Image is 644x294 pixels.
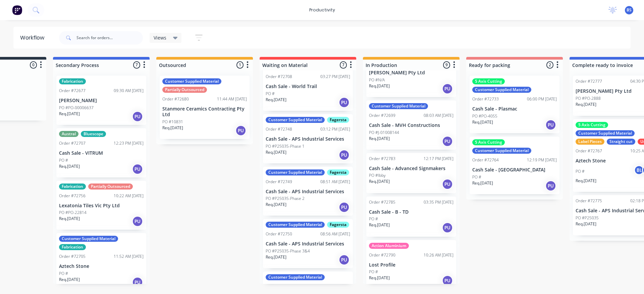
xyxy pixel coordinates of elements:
[266,91,275,97] p: PO #
[576,139,604,145] div: Label Pieces
[266,254,286,260] p: Req. [DATE]
[369,136,390,142] p: Req. [DATE]
[160,76,250,139] div: Customer Supplied MaterialPartially OutsourcedOrder #7268011:44 AM [DATE]Stanmore Ceramics Contra...
[472,106,557,112] p: Cash Sale - Plasmac
[576,221,596,227] p: Req. [DATE]
[470,137,559,194] div: 5 Axis CuttingCustomer Supplied MaterialOrder #7276412:19 PM [DATE]Cash Sale - [GEOGRAPHIC_DATA]P...
[266,74,292,80] div: Order #72708
[472,180,493,186] p: Req. [DATE]
[442,222,453,233] div: PU
[472,87,531,93] div: Customer Supplied Material
[59,150,144,156] p: Cash Sale - VITRUM
[527,96,557,102] div: 06:00 PM [DATE]
[576,95,601,101] p: PO #PO-2888
[263,114,353,163] div: Customer Supplied MaterialFagerstaOrder #7274803:12 PM [DATE]Cash Sale - APS Industrial ServicesP...
[114,140,144,146] div: 12:23 PM [DATE]
[627,7,632,13] span: BS
[320,179,350,185] div: 08:51 AM [DATE]
[12,5,22,15] img: Factory
[20,34,48,42] div: Workflow
[339,254,350,265] div: PU
[369,123,453,128] p: Cash Sale - MVH Constructions
[576,101,596,107] p: Req. [DATE]
[634,165,644,175] div: BL
[327,222,349,228] div: Fagersta
[59,98,144,103] p: [PERSON_NAME]
[266,248,310,254] p: PO #P25035-Phase 3&4
[59,157,68,163] p: PO #
[56,76,146,125] div: FabricationOrder #7267709:30 AM [DATE][PERSON_NAME]PO #PO-00006637Req.[DATE]PU
[266,189,350,195] p: Cash Sale - APS Industrial Services
[369,103,428,109] div: Customer Supplied Material
[472,167,557,173] p: Cash Sale - [GEOGRAPHIC_DATA]
[59,78,86,84] div: Fabrication
[327,169,349,175] div: Fagersta
[369,222,390,228] p: Req. [DATE]
[59,183,86,190] div: Fabrication
[369,209,453,215] p: Cash Sale - B - TD
[266,241,350,247] p: Cash Sale - APS Industrial Services
[576,168,585,174] p: PO #
[59,88,86,94] div: Order #72677
[59,140,86,146] div: Order #72707
[472,78,505,84] div: 5 Axis Cutting
[114,193,144,199] div: 10:22 AM [DATE]
[59,193,86,199] div: Order #72756
[59,271,68,277] p: PO #
[576,122,608,128] div: 5 Axis Cutting
[545,180,556,191] div: PU
[132,277,143,288] div: PU
[424,199,453,205] div: 03:35 PM [DATE]
[576,178,596,184] p: Req. [DATE]
[59,111,80,117] p: Req. [DATE]
[545,120,556,130] div: PU
[339,150,350,160] div: PU
[132,111,143,122] div: PU
[576,130,635,136] div: Customer Supplied Material
[88,183,133,190] div: Partially Outsourced
[339,202,350,213] div: PU
[235,125,246,136] div: PU
[369,77,385,83] p: PO #N/A
[369,172,386,178] p: PO #Ibby
[339,97,350,108] div: PU
[369,166,453,171] p: Cash Sale - Advanced Signmakers
[472,119,493,125] p: Req. [DATE]
[81,131,106,137] div: Bluescope
[366,197,456,237] div: Order #7278503:35 PM [DATE]Cash Sale - B - TDPO #Req.[DATE]PU
[132,216,143,227] div: PU
[470,76,559,133] div: 5 Axis CuttingCustomer Supplied MaterialOrder #7273306:00 PM [DATE]Cash Sale - PlasmacPO #PO-4055...
[266,222,325,228] div: Customer Supplied Material
[59,236,118,242] div: Customer Supplied Material
[263,219,353,268] div: Customer Supplied MaterialFagerstaOrder #7275008:56 AM [DATE]Cash Sale - APS Industrial ServicesP...
[59,264,144,269] p: Aztech Stone
[320,74,350,80] div: 03:27 PM [DATE]
[366,100,456,150] div: Customer Supplied MaterialOrder #7269908:03 AM [DATE]Cash Sale - MVH ConstructionsPO #J-01008144R...
[369,262,453,268] p: Lost Profile
[56,233,146,291] div: Customer Supplied MaterialFabricationOrder #7270511:52 AM [DATE]Aztech StonePO #Req.[DATE]PU
[266,274,325,280] div: Customer Supplied Material
[472,113,497,119] p: PO #PO-4055
[162,78,221,84] div: Customer Supplied Material
[266,143,305,149] p: PO #P25035-Phase 1
[154,34,166,41] span: Views
[442,83,453,94] div: PU
[266,126,292,132] div: Order #72748
[320,231,350,237] div: 08:56 AM [DATE]
[306,5,338,15] div: productivity
[424,252,453,258] div: 10:26 AM [DATE]
[114,253,144,260] div: 11:52 AM [DATE]
[576,78,602,84] div: Order #72777
[56,128,146,177] div: AustralBluescopeOrder #7270712:23 PM [DATE]Cash Sale - VITRUMPO #Req.[DATE]PU
[320,284,350,290] div: 10:23 AM [DATE]
[162,119,183,125] p: PO #10831
[266,179,292,185] div: Order #72749
[369,64,453,76] p: Tube Tech - Total Tube [PERSON_NAME] Pty Ltd
[472,96,499,102] div: Order #72733
[424,113,453,119] div: 08:03 AM [DATE]
[263,53,353,111] div: Order #7270803:27 PM [DATE]Cash Sale - World TrailPO #Req.[DATE]PU
[369,216,378,222] p: PO #
[217,96,247,102] div: 11:44 AM [DATE]
[132,164,143,174] div: PU
[59,253,86,260] div: Order #72705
